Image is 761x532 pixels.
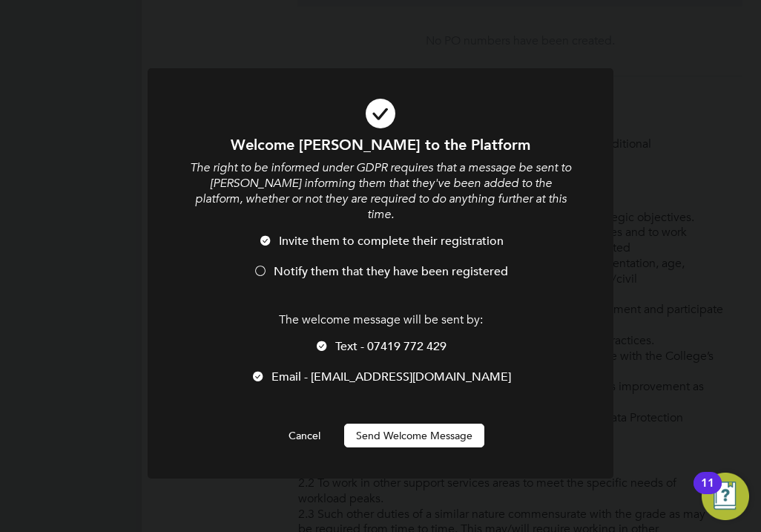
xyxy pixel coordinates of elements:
[701,483,714,502] div: 11
[188,312,573,328] p: The welcome message will be sent by:
[702,473,749,520] button: Open Resource Center, 11 new notifications
[335,339,447,354] span: Text - 07419 772 429
[188,135,573,154] h1: Welcome [PERSON_NAME] to the Platform
[274,264,508,279] span: Notify them that they have been registered
[271,370,511,384] span: Email - [EMAIL_ADDRESS][DOMAIN_NAME]
[279,234,504,249] span: Invite them to complete their registration
[277,424,332,447] button: Cancel
[190,160,571,221] i: The right to be informed under GDPR requires that a message be sent to [PERSON_NAME] informing th...
[344,424,484,447] button: Send Welcome Message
